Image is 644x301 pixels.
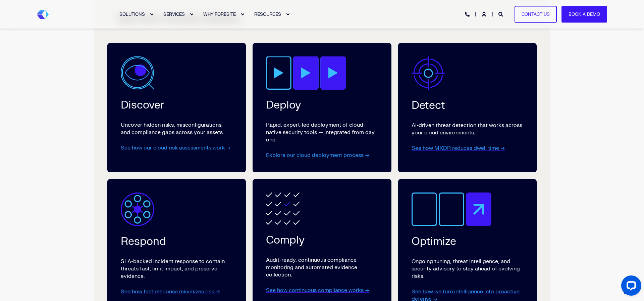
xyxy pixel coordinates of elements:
span: SOLUTIONS [119,11,145,17]
a: Contact Us [515,6,557,23]
div: Expand SOLUTIONS [150,12,154,16]
iframe: LiveChat chat widget [616,273,644,301]
a: See how MXDR reduces dwell time → [412,145,505,152]
a: Back to Home [37,10,49,19]
a: See how our cloud risk assessments work → [121,144,231,151]
a: See how continuous compliance works → [266,287,369,294]
a: Open Search [498,11,504,17]
p: Rapid, expert-led deployment of cloud-native security tools — integrated from day one. [266,121,378,143]
div: Comply [266,235,305,246]
div: Discover [121,100,164,111]
p: Ongoing tuning, threat intelligence, and security advisory to stay ahead of evolving risks. [412,258,523,280]
div: Optimize [412,236,456,247]
span: WHY FORESITE [203,11,236,17]
img: Optimize [412,192,491,226]
p: SLA-backed incident response to contain threats fast, limit impact, and preserve evidence. [121,258,232,280]
p: Uncover hidden risks, misconfigurations, and compliance gaps across your assets. [121,121,232,136]
img: Comply [266,192,300,224]
a: Explore our cloud deployment process → [266,152,369,159]
p: AI-driven threat detection that works across your cloud environments. [412,122,523,136]
div: Detect [412,100,445,111]
a: Book a Demo [561,6,607,23]
div: Expand SERVICES [190,12,194,16]
p: Audit-ready, continuous compliance monitoring and automated evidence collection. [266,256,378,278]
img: Detect [412,56,445,90]
img: Discover [121,56,154,90]
span: RESOURCES [254,11,281,17]
div: Respond [121,236,166,247]
div: Deploy [266,100,301,111]
img: Respond [121,192,154,226]
a: Login [482,11,488,17]
a: See how fast response minimizes risk → [121,288,220,295]
div: Expand WHY FORESITE [240,12,245,16]
img: Deploy [266,56,346,90]
img: Foresite brand mark, a hexagon shape of blues with a directional arrow to the right hand side [37,10,49,19]
div: Expand RESOURCES [286,12,290,16]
